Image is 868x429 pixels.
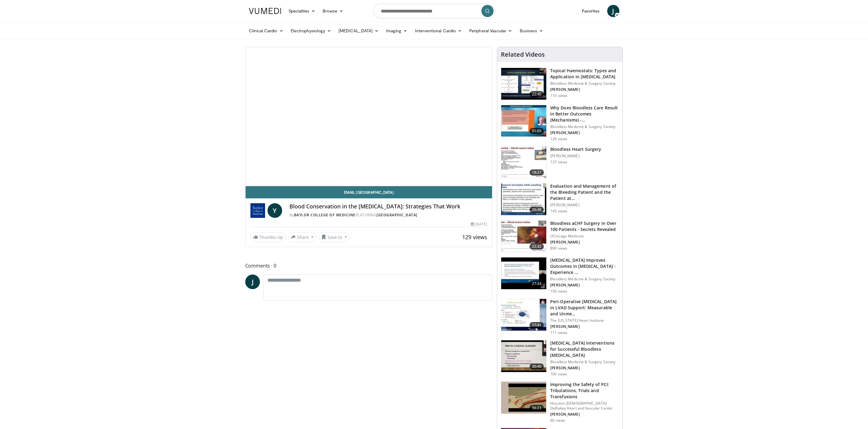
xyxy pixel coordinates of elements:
[501,147,546,178] img: a35a7c26-1856-4a2a-b7d5-1cd930fafc7e.150x105_q85_crop-smart_upscale.jpg
[550,277,619,282] p: Bloodless Medicine & Surgery Society
[501,146,619,179] a: 18:27 Bloodless Heart Surgery [PERSON_NAME] 137 views
[501,105,619,141] a: 51:05 Why Does Bloodless Care Result in Better Outcomes (Mechanisms) - [PERSON_NAME]… Bloodless M...
[250,232,286,242] a: Thumbs Up
[501,183,619,215] a: 26:48 Evaluation and Management of the Bleeding Patient and the Patient at… [PERSON_NAME] 143 views
[501,105,546,137] img: e6cd85c4-3055-4ffc-a5ab-b84f6b76fa62.150x105_q85_crop-smart_upscale.jpg
[501,299,619,335] a: 17:41 Peri-Operative [MEDICAL_DATA] in LVAD Support: Measurable and Unme… The [US_STATE] Heart In...
[501,220,619,253] a: 22:32 Bloodless aCHF Surgery in Over 100 Patients - Secrets Revealed UChicago Medicine [PERSON_NA...
[550,87,619,92] p: [PERSON_NAME]
[335,25,382,37] a: [MEDICAL_DATA]
[550,209,567,214] p: 143 views
[319,5,347,17] a: Browse
[287,25,335,37] a: Electrophysiology
[550,220,619,232] h3: Bloodless aCHF Surgery in Over 100 Patients - Secrets Revealed
[245,25,287,37] a: Clinical Cardio
[501,183,546,215] img: 0c7d30c4-3840-4751-9132-67ee1c61686f.150x105_q85_crop-smart_upscale.jpg
[550,81,619,86] p: Bloodless Medicine & Surgery Society
[501,68,619,100] a: 22:40 Topical Haemostats: Types and Application in [MEDICAL_DATA] Bloodless Medicine & Surgery So...
[550,381,619,400] h3: Improving the Safety of PCI: Tribulations, Trials and Transfusions
[289,203,487,210] h4: Blood Conservation in the [MEDICAL_DATA]: Strategies That Work
[550,412,619,417] p: [PERSON_NAME]
[294,212,356,218] a: Baylor College of Medicine
[319,232,350,242] button: Save to
[501,340,546,372] img: de8f486f-eeb3-4ed7-931b-eb0e3afc9afb.150x105_q85_crop-smart_upscale.jpg
[550,68,619,80] h3: Topical Haemostats: Types and Application in [MEDICAL_DATA]
[530,91,544,97] span: 22:40
[462,233,487,241] span: 129 views
[550,283,619,288] p: [PERSON_NAME]
[550,183,619,201] h3: Evaluation and Management of the Bleeding Patient and the Patient at…
[550,401,619,411] p: Houston [DEMOGRAPHIC_DATA] DeBakey Heart and Vascular Center
[530,281,544,287] span: 27:33
[550,93,567,98] p: 110 views
[501,257,619,294] a: 27:33 [MEDICAL_DATA] Improves Outcomes in [MEDICAL_DATA] - Experience … Bloodless Medicine & Surg...
[530,363,544,370] span: 30:40
[550,372,567,377] p: 100 views
[501,257,546,289] img: 7a0fe5d8-5b44-4986-870d-2f95d1028331.150x105_q85_crop-smart_upscale.jpg
[550,246,567,251] p: 890 views
[550,240,619,245] p: [PERSON_NAME]
[550,418,565,423] p: 60 views
[550,146,601,152] h3: Bloodless Heart Surgery
[501,221,546,252] img: 7a874e85-5b44-40e4-b8b8-4080f28a5a07.150x105_q85_crop-smart_upscale.jpg
[578,5,604,17] a: Favorites
[530,207,544,213] span: 26:48
[550,318,619,323] p: The [US_STATE] Heart Institute
[471,222,487,227] div: [DATE]
[501,381,619,423] a: 56:23 Improving the Safety of PCI: Tribulations, Trials and Transfusions Houston [DEMOGRAPHIC_DAT...
[550,257,619,275] h3: [MEDICAL_DATA] Improves Outcomes in [MEDICAL_DATA] - Experience …
[382,25,411,37] a: Imaging
[550,160,567,165] p: 137 views
[373,4,495,18] input: Search topics, interventions
[607,5,619,17] a: J
[285,5,319,17] a: Specialties
[516,25,547,37] a: Business
[550,124,619,129] p: Bloodless Medicine & Surgery Society
[501,68,546,100] img: 736de7f0-2d5e-4192-9e52-bb41532ec2aa.150x105_q85_crop-smart_upscale.jpg
[288,232,317,242] button: Share
[289,212,487,218] div: By FEATURING
[550,105,619,123] h3: Why Does Bloodless Care Result in Better Outcomes (Mechanisms) - [PERSON_NAME]…
[550,136,567,141] p: 126 views
[245,275,260,289] a: J
[550,299,619,317] h3: Peri-Operative [MEDICAL_DATA] in LVAD Support: Measurable and Unme…
[530,405,544,411] span: 56:23
[530,243,544,250] span: 22:32
[246,186,492,198] a: Email [GEOGRAPHIC_DATA]
[550,130,619,135] p: [PERSON_NAME]
[550,340,619,358] h3: [MEDICAL_DATA] Interventions for Successful Bloodless [MEDICAL_DATA]
[267,203,282,218] a: Y
[550,360,619,364] p: Bloodless Medicine & Surgery Society
[245,262,493,270] span: Comments 0
[530,322,544,328] span: 17:41
[250,203,265,218] img: Baylor College of Medicine
[550,203,619,207] p: [PERSON_NAME]
[246,47,492,186] video-js: Video Player
[550,154,601,158] p: [PERSON_NAME]
[530,128,544,134] span: 51:05
[501,51,545,58] h4: Related Videos
[550,330,567,335] p: 111 views
[249,8,281,14] img: VuMedi Logo
[466,25,516,37] a: Peripheral Vascular
[530,169,544,175] span: 18:27
[550,234,619,239] p: UChicago Medicine
[501,382,546,413] img: e02b1993-6698-42ac-a9c2-2ad50af1d220.150x105_q85_crop-smart_upscale.jpg
[411,25,466,37] a: Interventional Cardio
[550,324,619,329] p: [PERSON_NAME]
[550,289,567,294] p: 156 views
[550,366,619,370] p: [PERSON_NAME]
[501,340,619,377] a: 30:40 [MEDICAL_DATA] Interventions for Successful Bloodless [MEDICAL_DATA] Bloodless Medicine & S...
[377,212,417,218] a: [GEOGRAPHIC_DATA]
[501,299,546,331] img: bef23a7e-a8a5-4fd5-9f91-6b6b825e5f38.150x105_q85_crop-smart_upscale.jpg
